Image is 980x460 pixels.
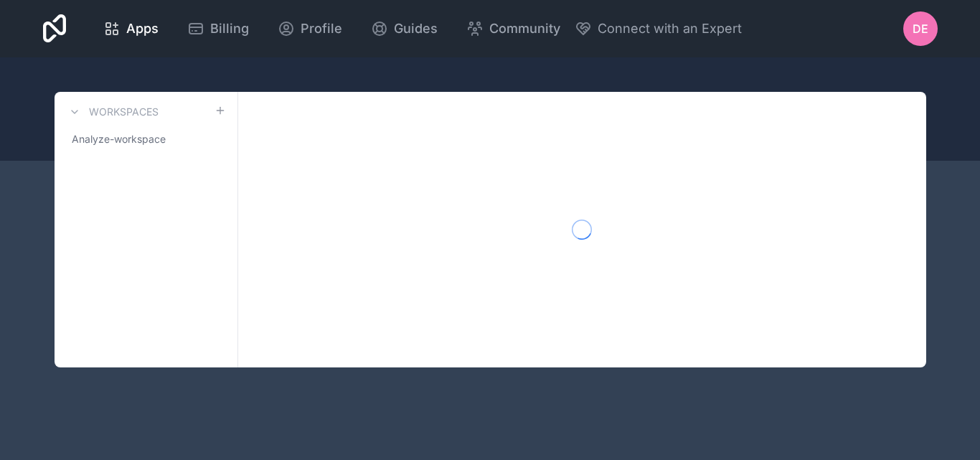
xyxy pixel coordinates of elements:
[301,19,342,39] span: Profile
[575,19,742,39] button: Connect with an Expert
[598,19,742,39] span: Connect with an Expert
[176,13,260,44] a: Billing
[913,20,928,37] span: DE
[394,19,438,39] span: Guides
[266,13,354,44] a: Profile
[359,13,449,44] a: Guides
[66,103,159,121] a: Workspaces
[72,132,166,146] span: Analyze-workspace
[126,19,159,39] span: Apps
[489,19,560,39] span: Community
[210,19,249,39] span: Billing
[455,13,572,44] a: Community
[66,126,226,152] a: Analyze-workspace
[89,105,159,119] h3: Workspaces
[92,13,170,44] a: Apps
